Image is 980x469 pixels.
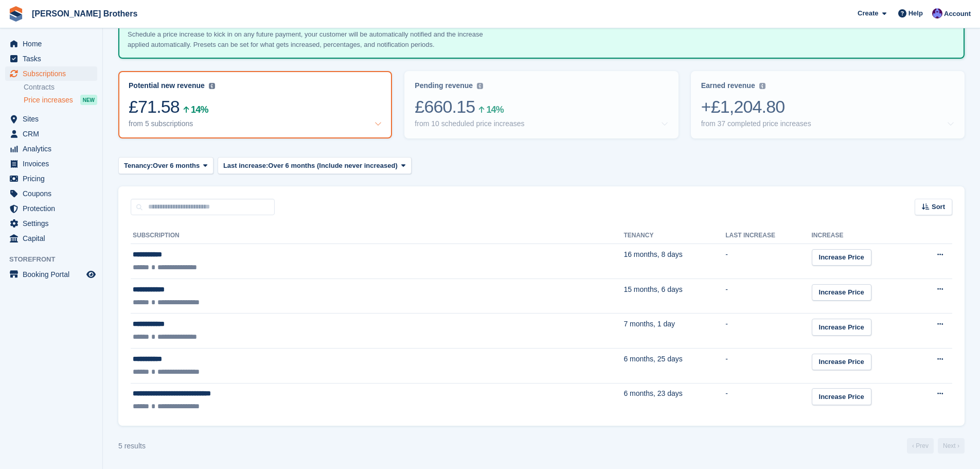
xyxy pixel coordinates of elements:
a: Earned revenue +£1,204.80 from 37 completed price increases [691,71,965,138]
a: menu [5,186,97,201]
div: 5 results [118,441,146,451]
span: 16 months, 8 days [623,250,682,258]
span: 6 months, 25 days [623,355,682,363]
span: Create [858,8,878,19]
th: Last increase [725,228,811,244]
div: 14% [191,106,208,113]
img: stora-icon-8386f47178a22dfd0bd8f6a31ec36ba5ce8667c1dd55bd0f319d3a0aa187defe.svg [8,6,24,22]
nav: Page [905,438,967,454]
a: menu [5,216,97,231]
a: Pending revenue £660.15 14% from 10 scheduled price increases [404,71,678,138]
span: Settings [23,216,84,231]
a: Potential new revenue £71.58 14% from 5 subscriptions [118,71,392,138]
span: Capital [23,231,84,246]
a: menu [5,201,97,216]
img: icon-info-grey-7440780725fd019a000dd9b08b2336e03edf1995a4989e88bcd33f0948082b44.svg [209,83,215,89]
button: Tenancy: Over 6 months [118,157,213,174]
td: - [725,244,811,279]
div: NEW [80,95,97,105]
span: Sort [932,202,945,212]
span: Storefront [9,254,102,265]
span: Tasks [23,51,84,66]
div: from 37 completed price increases [701,119,811,128]
div: Potential new revenue [129,81,205,90]
th: Subscription [131,228,623,244]
div: +£1,204.80 [701,96,954,117]
span: 7 months, 1 day [623,320,675,328]
a: Increase Price [812,388,871,405]
span: Last increase: [223,161,268,171]
div: Earned revenue [701,81,755,90]
a: menu [5,112,97,126]
div: from 5 subscriptions [129,119,193,128]
a: menu [5,157,97,171]
td: - [725,348,811,383]
span: Tenancy: [124,161,153,171]
a: menu [5,66,97,81]
td: - [725,279,811,314]
img: Becca Clark [932,8,942,19]
td: - [725,383,811,418]
a: menu [5,142,97,156]
span: Home [23,37,84,51]
a: menu [5,267,97,282]
button: Last increase: Over 6 months (Include never increased) [218,157,412,174]
span: Over 6 months (Include never increased) [268,161,397,171]
span: Analytics [23,142,84,156]
div: 14% [486,106,503,113]
a: Increase Price [812,249,871,266]
a: menu [5,37,97,51]
span: Help [908,8,923,19]
a: Previous [907,438,934,454]
span: Invoices [23,157,84,171]
span: Pricing [23,171,84,186]
div: Pending revenue [415,81,473,90]
span: Subscriptions [23,66,84,81]
span: CRM [23,127,84,141]
img: icon-info-grey-7440780725fd019a000dd9b08b2336e03edf1995a4989e88bcd33f0948082b44.svg [759,83,765,89]
div: £660.15 [415,96,668,117]
span: 15 months, 6 days [623,285,682,293]
a: Price increases NEW [24,94,97,106]
a: Increase Price [812,319,871,336]
span: Protection [23,201,84,216]
a: Contracts [24,82,97,92]
th: Tenancy [623,228,725,244]
span: 6 months, 23 days [623,389,682,397]
img: icon-info-grey-7440780725fd019a000dd9b08b2336e03edf1995a4989e88bcd33f0948082b44.svg [477,83,483,89]
span: Booking Portal [23,267,84,282]
span: Coupons [23,186,84,201]
span: Over 6 months [153,161,200,171]
div: £71.58 [129,96,382,117]
a: Increase Price [812,284,871,301]
span: Price increases [24,95,73,105]
span: Sites [23,112,84,126]
p: Schedule a price increase to kick in on any future payment, your customer will be automatically n... [128,29,488,49]
a: menu [5,171,97,186]
a: Increase Price [812,354,871,371]
a: Next [938,438,965,454]
a: menu [5,231,97,246]
span: Account [944,9,971,19]
a: [PERSON_NAME] Brothers [28,5,141,22]
a: menu [5,51,97,66]
a: menu [5,127,97,141]
div: from 10 scheduled price increases [415,119,524,128]
td: - [725,314,811,349]
th: Increase [812,228,915,244]
a: Preview store [85,268,97,281]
